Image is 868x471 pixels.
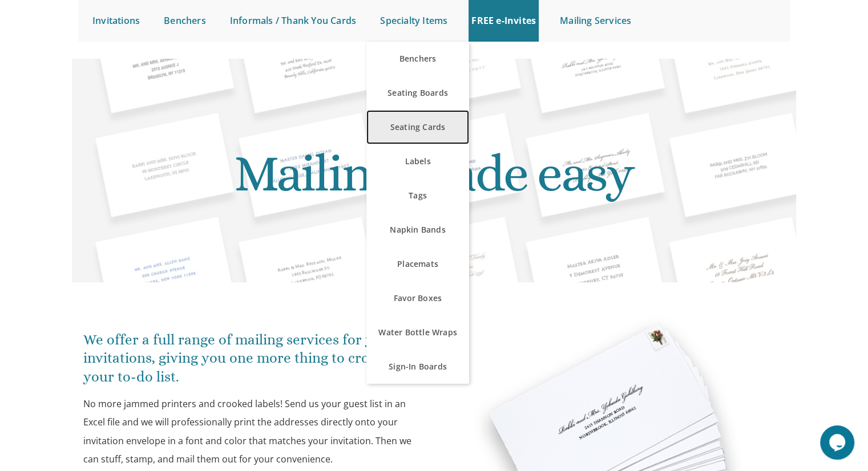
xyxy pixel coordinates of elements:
a: Labels [366,144,469,178]
a: Tags [366,178,469,213]
a: Sign-In Boards [366,350,469,384]
a: Seating Cards [366,110,469,144]
a: Water Bottle Wraps [366,315,469,350]
a: Napkin Bands [366,213,469,247]
p: No more jammed printers and crooked labels! Send us your guest list in an Excel file and we will ... [83,395,426,469]
a: Benchers [366,42,469,76]
a: Seating Boards [366,76,469,110]
iframe: chat widget [820,425,857,460]
a: Favor Boxes [366,281,469,315]
a: Placemats [366,247,469,281]
h1: Mailing made easy [80,67,788,279]
p: We offer a full range of mailing services for your invitations, giving you one more thing to cros... [83,331,426,386]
